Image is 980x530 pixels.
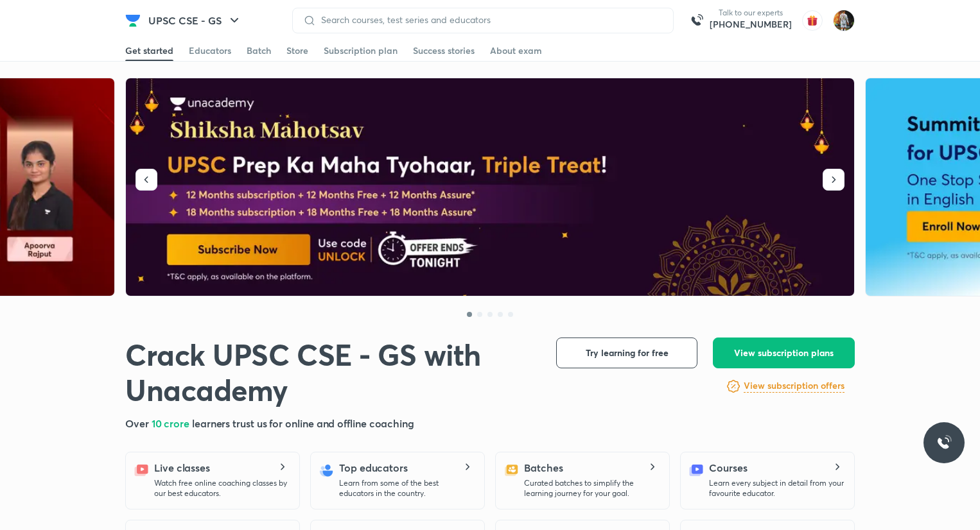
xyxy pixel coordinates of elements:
span: Over [125,416,152,430]
input: Search courses, test series and educators [316,15,663,25]
p: Curated batches to simplify the learning journey for your goal. [524,478,659,499]
span: View subscription plans [734,346,834,359]
div: Get started [125,44,173,57]
div: Educators [189,44,231,57]
a: View subscription offers [744,379,844,394]
button: View subscription plans [713,338,855,368]
img: avatar [802,10,823,31]
a: About exam [490,40,542,61]
img: call-us [684,8,710,33]
span: Try learning for free [586,346,669,359]
h1: Crack UPSC CSE - GS with Unacademy [125,338,536,408]
a: Subscription plan [324,40,398,61]
p: Talk to our experts [710,8,792,18]
a: Success stories [413,40,475,61]
div: Success stories [413,44,475,57]
img: ttu [936,435,952,450]
a: Store [286,40,308,61]
a: Batch [247,40,271,61]
h5: Top educators [339,460,408,475]
div: About exam [490,44,542,57]
img: Prakhar Singh [833,10,855,31]
div: Store [286,44,308,57]
p: Watch free online coaching classes by our best educators. [154,478,289,499]
img: Company Logo [125,13,141,28]
p: Learn every subject in detail from your favourite educator. [709,478,844,499]
h5: Batches [524,460,563,475]
p: Learn from some of the best educators in the country. [339,478,474,499]
span: 10 crore [152,416,192,430]
a: Get started [125,40,173,61]
button: Try learning for free [556,338,697,368]
button: UPSC CSE - GS [141,8,250,33]
a: [PHONE_NUMBER] [710,18,792,31]
h5: Live classes [154,460,210,475]
div: Batch [247,44,271,57]
h5: Courses [709,460,747,475]
a: Educators [189,40,231,61]
div: Subscription plan [324,44,398,57]
h6: View subscription offers [744,379,844,393]
span: learners trust us for online and offline coaching [192,416,414,430]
